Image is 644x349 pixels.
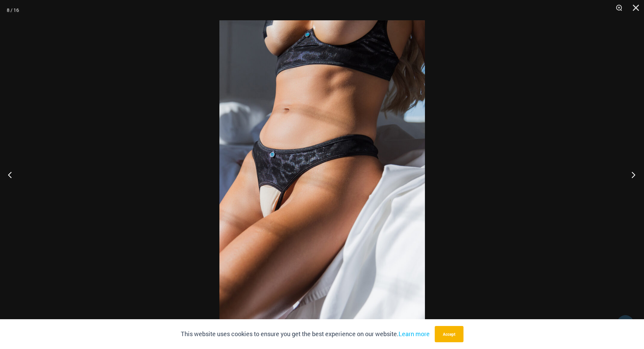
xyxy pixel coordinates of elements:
[399,330,430,338] a: Learn more
[619,158,644,192] button: Next
[435,326,463,342] button: Accept
[181,329,430,339] p: This website uses cookies to ensure you get the best experience on our website.
[7,5,19,15] div: 8 / 16
[219,20,425,329] img: Nights Fall Silver Leopard 1036 Bra 6046 Thong 07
